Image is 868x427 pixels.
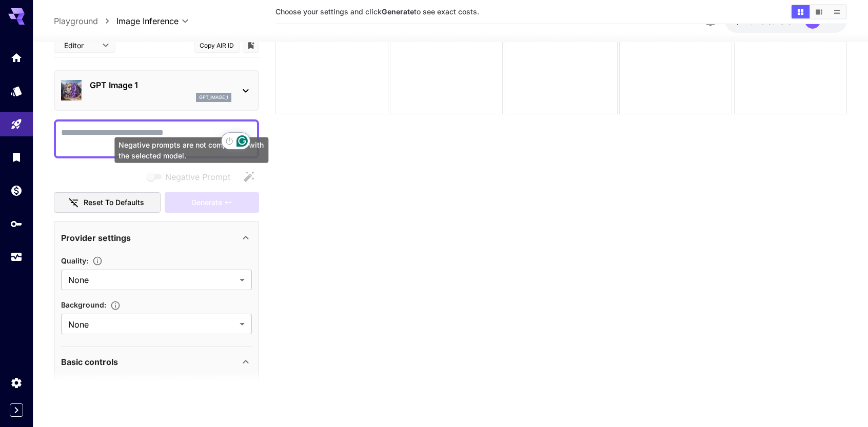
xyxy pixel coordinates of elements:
button: Add to library [246,39,255,51]
div: Home [10,51,23,64]
span: None [68,318,235,331]
div: Usage [10,251,23,263]
p: GPT Image 1 [90,79,231,91]
span: Editor [64,40,96,51]
div: Settings [10,376,23,389]
span: $12.02 [735,17,761,26]
button: Copy AIR ID [194,37,240,52]
div: Show media in grid viewShow media in video viewShow media in list view [791,4,847,19]
span: Quality : [61,256,88,265]
button: Expand sidebar [10,403,23,417]
button: Show media in video view [810,5,828,18]
div: Negative prompts are not compatible with the selected model. [114,137,268,163]
span: None [68,274,235,286]
button: Show media in list view [828,5,846,18]
div: Wallet [10,184,23,197]
button: Show media in grid view [792,5,810,18]
span: credits left [761,17,797,26]
div: Library [10,151,23,164]
span: Choose your settings and click to see exact costs. [275,7,479,16]
div: Models [10,85,23,97]
span: Background : [61,300,106,309]
span: Negative prompts are not compatible with the selected model. [145,170,239,183]
p: Basic controls [61,356,118,368]
a: Playground [54,15,98,27]
div: API Keys [10,217,23,230]
div: Provider settings [61,226,252,250]
nav: breadcrumb [54,15,116,27]
b: Generate [382,7,414,16]
span: Negative Prompt [165,171,230,183]
button: Reset to defaults [54,192,161,213]
textarea: To enrich screen reader interactions, please activate Accessibility in Grammarly extension settings [61,127,252,151]
div: Playground [10,114,23,127]
div: Basic controls [61,350,252,374]
p: gpt_image_1 [199,94,228,101]
p: Provider settings [61,232,131,244]
div: GPT Image 1gpt_image_1 [61,75,252,106]
span: Image Inference [116,15,179,27]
